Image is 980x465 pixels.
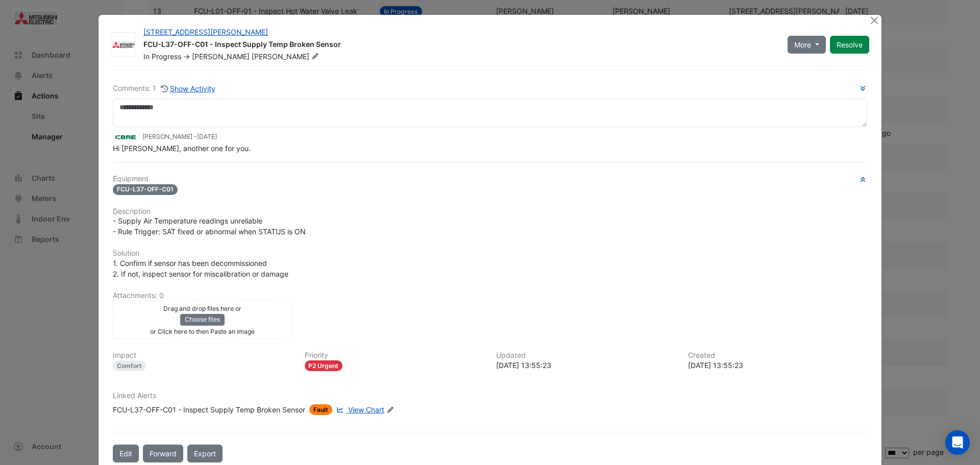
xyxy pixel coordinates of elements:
[111,40,135,50] img: Mitsubishi Electric
[305,351,484,360] h6: Priority
[334,404,384,415] a: View Chart
[113,291,867,300] h6: Attachments: 0
[386,406,394,414] fa-icon: Edit Linked Alerts
[113,132,138,143] img: CBRE LaSalle
[180,314,225,325] button: Choose files
[113,259,288,278] span: 1. Confirm if sensor has been decommissioned 2. If not, inspect sensor for miscalibration or damage
[688,351,868,360] h6: Created
[788,36,826,54] button: More
[197,133,217,140] span: 2025-03-20 13:55:23
[305,360,343,371] div: P2 Urgent
[113,184,178,195] span: FCU-L37-OFF-C01
[496,360,676,371] div: [DATE] 13:55:23
[143,52,181,61] span: In Progress
[309,404,332,415] span: Fault
[113,391,867,400] h6: Linked Alerts
[113,249,867,258] h6: Solution
[113,445,139,462] button: Edit
[830,36,869,54] button: Resolve
[163,305,241,312] small: Drag and drop files here or
[113,83,216,94] div: Comments: 1
[143,39,775,52] div: FCU-L37-OFF-C01 - Inspect Supply Temp Broken Sensor
[113,404,305,415] div: FCU-L37-OFF-C01 - Inspect Supply Temp Broken Sensor
[187,445,223,462] a: Export
[794,39,811,50] span: More
[945,430,970,455] div: Open Intercom Messenger
[348,405,384,414] span: View Chart
[113,207,867,216] h6: Description
[160,83,216,94] button: Show Activity
[143,445,183,462] button: Forward
[150,328,255,335] small: or Click here to then Paste an image
[869,15,879,26] button: Close
[113,360,146,371] div: Comfort
[183,52,190,61] span: ->
[192,52,250,61] span: [PERSON_NAME]
[113,175,867,183] h6: Equipment
[113,216,306,236] span: - Supply Air Temperature readings unreliable - Rule Trigger: SAT fixed or abnormal when STATUS is ON
[113,144,251,153] span: Hi [PERSON_NAME], another one for you.
[688,360,868,371] div: [DATE] 13:55:23
[496,351,676,360] h6: Updated
[252,52,321,62] span: [PERSON_NAME]
[142,132,217,141] small: [PERSON_NAME] -
[113,351,292,360] h6: Impact
[143,28,268,36] a: [STREET_ADDRESS][PERSON_NAME]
